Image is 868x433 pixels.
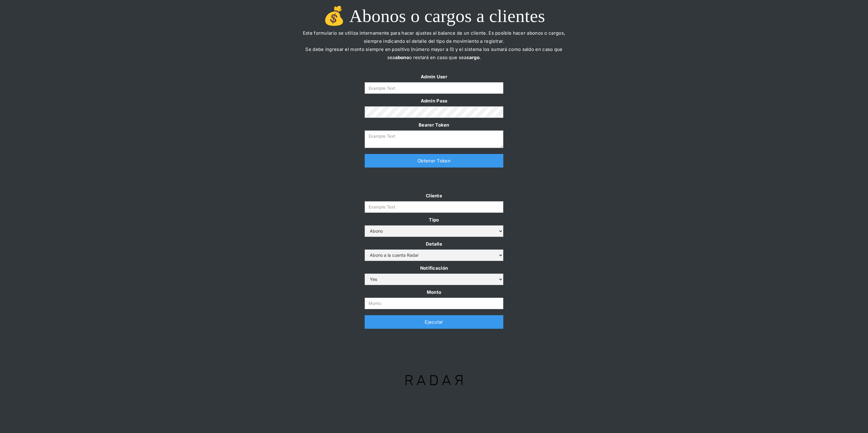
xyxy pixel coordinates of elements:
label: Bearer Token [365,121,503,129]
label: Admin User [365,73,503,81]
input: Example Text [365,201,503,213]
strong: abono [395,55,409,60]
h1: 💰 Abonos o cargos a clientes [298,6,570,26]
label: Cliente [365,192,503,200]
label: Admin Pass [365,97,503,105]
img: Logo Radar [395,365,472,395]
form: Form [365,73,503,148]
input: Monto [365,298,503,309]
a: Ejecutar [365,315,503,329]
label: Notificación [365,264,503,272]
form: Form [365,192,503,309]
label: Tipo [365,216,503,224]
input: Example Text [365,82,503,94]
label: Detalle [365,240,503,248]
p: Este formulario se utiliza internamente para hacer ajustes al balance de un cliente. Es posible h... [298,29,570,70]
a: Obtener Token [365,154,503,168]
label: Monto [365,288,503,296]
strong: cargo [467,55,480,60]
